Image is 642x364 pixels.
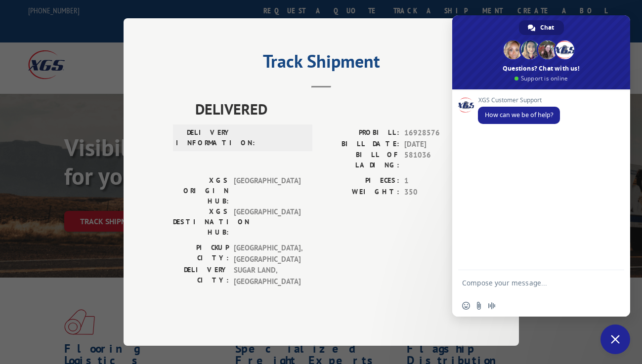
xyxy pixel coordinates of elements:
label: DELIVERY INFORMATION: [176,127,232,148]
span: [GEOGRAPHIC_DATA] , [GEOGRAPHIC_DATA] [234,243,300,265]
span: Audio message [488,302,496,310]
span: How can we be of help? [485,111,553,119]
label: XGS DESTINATION HUB: [173,206,229,238]
a: Close chat [600,324,630,354]
span: [GEOGRAPHIC_DATA] [234,175,300,206]
label: WEIGHT: [321,186,399,198]
span: 1 [404,175,470,187]
span: 16928576 [404,127,470,139]
h2: Track Shipment [173,54,470,73]
label: PICKUP CITY: [173,243,229,265]
a: Chat [519,20,564,35]
span: Chat [540,20,554,35]
label: BILL DATE: [321,138,399,150]
span: 350 [404,186,470,198]
span: Insert an emoji [462,302,470,310]
span: SUGAR LAND , [GEOGRAPHIC_DATA] [234,265,300,287]
span: DELIVERED [195,98,470,120]
label: XGS ORIGIN HUB: [173,175,229,206]
label: PROBILL: [321,127,399,139]
span: XGS Customer Support [478,97,560,104]
label: BILL OF LADING: [321,150,399,170]
textarea: Compose your message... [462,270,600,295]
span: 581036 [404,150,470,170]
span: Send a file [475,302,483,310]
span: [DATE] [404,138,470,150]
label: DELIVERY CITY: [173,265,229,287]
label: PIECES: [321,175,399,187]
span: [GEOGRAPHIC_DATA] [234,206,300,238]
